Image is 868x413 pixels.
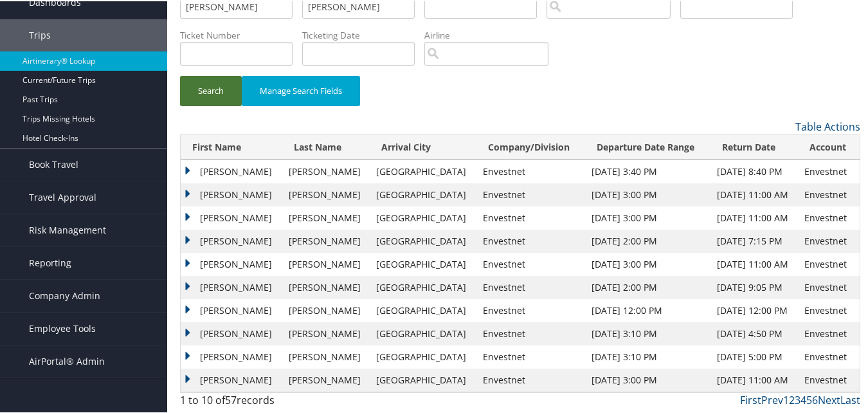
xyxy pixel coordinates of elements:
[710,367,798,390] td: [DATE] 11:00 AM
[795,118,860,133] a: Table Actions
[476,367,585,390] td: Envestnet
[29,311,96,344] span: Employee Tools
[282,228,370,252] td: [PERSON_NAME]
[585,367,710,390] td: [DATE] 3:00 PM
[370,134,476,159] th: Arrival City: activate to sort column ascending
[302,28,424,41] label: Ticketing Date
[585,252,710,275] td: [DATE] 3:00 PM
[29,147,78,179] span: Book Travel
[370,298,476,321] td: [GEOGRAPHIC_DATA]
[181,367,282,390] td: [PERSON_NAME]
[181,182,282,205] td: [PERSON_NAME]
[795,392,800,406] a: 3
[818,392,840,406] a: Next
[181,228,282,252] td: [PERSON_NAME]
[585,344,710,367] td: [DATE] 3:10 PM
[476,298,585,321] td: Envestnet
[370,182,476,205] td: [GEOGRAPHIC_DATA]
[476,344,585,367] td: Envestnet
[783,392,789,406] a: 1
[242,75,360,105] button: Manage Search Fields
[282,367,370,390] td: [PERSON_NAME]
[710,298,798,321] td: [DATE] 12:00 PM
[740,392,761,406] a: First
[476,321,585,344] td: Envestnet
[29,344,105,376] span: AirPortal® Admin
[225,392,237,406] span: 57
[710,159,798,182] td: [DATE] 8:40 PM
[29,246,71,278] span: Reporting
[710,344,798,367] td: [DATE] 5:00 PM
[370,205,476,228] td: [GEOGRAPHIC_DATA]
[29,180,96,212] span: Travel Approval
[181,344,282,367] td: [PERSON_NAME]
[798,228,860,252] td: Envestnet
[181,134,282,159] th: First Name: activate to sort column ascending
[798,205,860,228] td: Envestnet
[585,228,710,252] td: [DATE] 2:00 PM
[29,279,100,311] span: Company Admin
[585,321,710,344] td: [DATE] 3:10 PM
[798,344,860,367] td: Envestnet
[370,252,476,275] td: [GEOGRAPHIC_DATA]
[476,252,585,275] td: Envestnet
[789,392,795,406] a: 2
[181,159,282,182] td: [PERSON_NAME]
[476,159,585,182] td: Envestnet
[29,18,51,50] span: Trips
[710,321,798,344] td: [DATE] 4:50 PM
[798,298,860,321] td: Envestnet
[370,321,476,344] td: [GEOGRAPHIC_DATA]
[282,159,370,182] td: [PERSON_NAME]
[798,275,860,298] td: Envestnet
[282,275,370,298] td: [PERSON_NAME]
[282,298,370,321] td: [PERSON_NAME]
[585,298,710,321] td: [DATE] 12:00 PM
[806,392,812,406] a: 5
[476,228,585,252] td: Envestnet
[180,391,336,413] div: 1 to 10 of records
[29,213,106,245] span: Risk Management
[798,134,860,159] th: Account: activate to sort column ascending
[181,298,282,321] td: [PERSON_NAME]
[180,28,302,41] label: Ticket Number
[761,392,783,406] a: Prev
[370,275,476,298] td: [GEOGRAPHIC_DATA]
[710,252,798,275] td: [DATE] 11:00 AM
[798,182,860,205] td: Envestnet
[798,321,860,344] td: Envestnet
[282,321,370,344] td: [PERSON_NAME]
[282,252,370,275] td: [PERSON_NAME]
[585,205,710,228] td: [DATE] 3:00 PM
[585,182,710,205] td: [DATE] 3:00 PM
[282,344,370,367] td: [PERSON_NAME]
[370,367,476,390] td: [GEOGRAPHIC_DATA]
[180,75,242,105] button: Search
[370,228,476,252] td: [GEOGRAPHIC_DATA]
[840,392,860,406] a: Last
[476,275,585,298] td: Envestnet
[710,228,798,252] td: [DATE] 7:15 PM
[424,28,558,41] label: Airline
[710,205,798,228] td: [DATE] 11:00 AM
[812,392,818,406] a: 6
[710,134,798,159] th: Return Date: activate to sort column ascending
[710,182,798,205] td: [DATE] 11:00 AM
[476,205,585,228] td: Envestnet
[585,159,710,182] td: [DATE] 3:40 PM
[181,275,282,298] td: [PERSON_NAME]
[370,344,476,367] td: [GEOGRAPHIC_DATA]
[800,392,806,406] a: 4
[282,182,370,205] td: [PERSON_NAME]
[585,275,710,298] td: [DATE] 2:00 PM
[181,252,282,275] td: [PERSON_NAME]
[370,159,476,182] td: [GEOGRAPHIC_DATA]
[282,205,370,228] td: [PERSON_NAME]
[798,367,860,390] td: Envestnet
[282,134,370,159] th: Last Name: activate to sort column ascending
[181,321,282,344] td: [PERSON_NAME]
[798,252,860,275] td: Envestnet
[181,205,282,228] td: [PERSON_NAME]
[585,134,710,159] th: Departure Date Range: activate to sort column ascending
[476,182,585,205] td: Envestnet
